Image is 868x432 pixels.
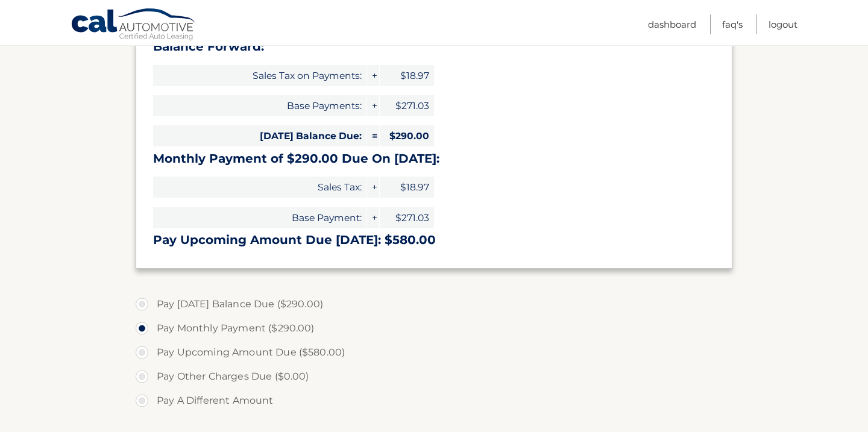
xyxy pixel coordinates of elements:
[136,316,732,340] label: Pay Monthly Payment ($290.00)
[136,292,732,316] label: Pay [DATE] Balance Due ($290.00)
[153,151,715,166] h3: Monthly Payment of $290.00 Due On [DATE]:
[136,340,732,365] label: Pay Upcoming Amount Due ($580.00)
[380,177,434,198] span: $18.97
[153,207,366,228] span: Base Payment:
[380,65,434,86] span: $18.97
[153,95,366,116] span: Base Payments:
[153,39,715,54] h3: Balance Forward:
[367,95,379,116] span: +
[367,65,379,86] span: +
[367,125,379,146] span: =
[367,177,379,198] span: +
[648,14,696,34] a: Dashboard
[136,365,732,389] label: Pay Other Charges Due ($0.00)
[136,389,732,413] label: Pay A Different Amount
[153,65,366,86] span: Sales Tax on Payments:
[153,125,366,146] span: [DATE] Balance Due:
[380,95,434,116] span: $271.03
[71,8,197,43] a: Cal Automotive
[153,177,366,198] span: Sales Tax:
[769,14,797,34] a: Logout
[367,207,379,228] span: +
[380,125,434,146] span: $290.00
[722,14,743,34] a: FAQ's
[380,207,434,228] span: $271.03
[153,233,715,248] h3: Pay Upcoming Amount Due [DATE]: $580.00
